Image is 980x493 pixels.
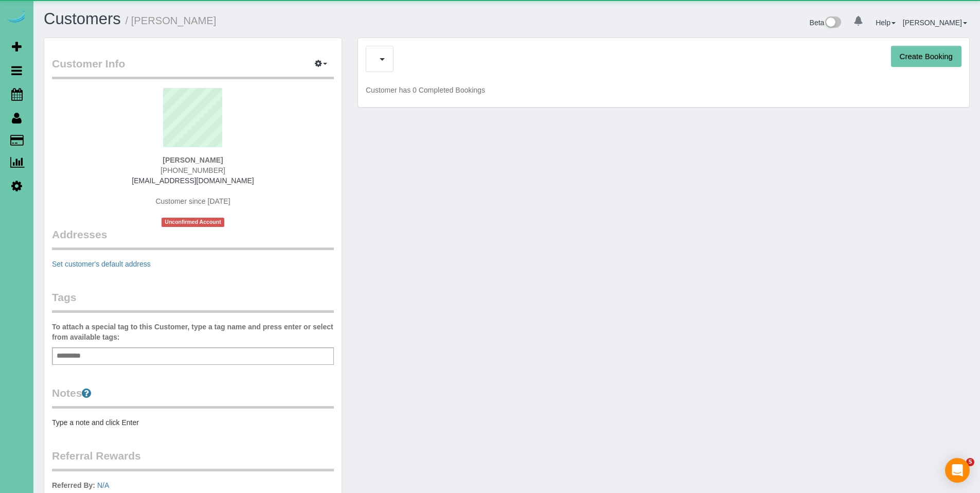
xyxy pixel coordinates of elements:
a: Help [876,19,896,27]
span: 5 [966,458,974,466]
pre: Type a note and click Enter [52,417,334,428]
p: Customer has 0 Completed Bookings [366,85,961,95]
div: Open Intercom Messenger [945,458,970,483]
strong: [PERSON_NAME] [163,156,223,164]
legend: Referral Rewards [52,448,334,471]
img: New interface [824,16,841,30]
span: Unconfirmed Account [162,218,224,226]
a: Beta [810,19,842,27]
a: Customers [44,10,121,28]
small: / [PERSON_NAME] [126,15,217,26]
a: N/A [97,481,109,489]
legend: Notes [52,385,334,409]
span: [PHONE_NUMBER] [161,166,225,174]
a: Set customer's default address [52,260,151,268]
a: [EMAIL_ADDRESS][DOMAIN_NAME] [132,177,254,185]
a: [PERSON_NAME] [903,19,967,27]
label: Referred By: [52,480,95,490]
img: Automaid Logo [6,10,27,25]
label: To attach a special tag to this Customer, type a tag name and press enter or select from availabl... [52,322,334,342]
button: Create Booking [891,46,961,67]
span: Customer since [DATE] [155,197,230,205]
legend: Tags [52,290,334,313]
legend: Customer Info [52,56,334,79]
